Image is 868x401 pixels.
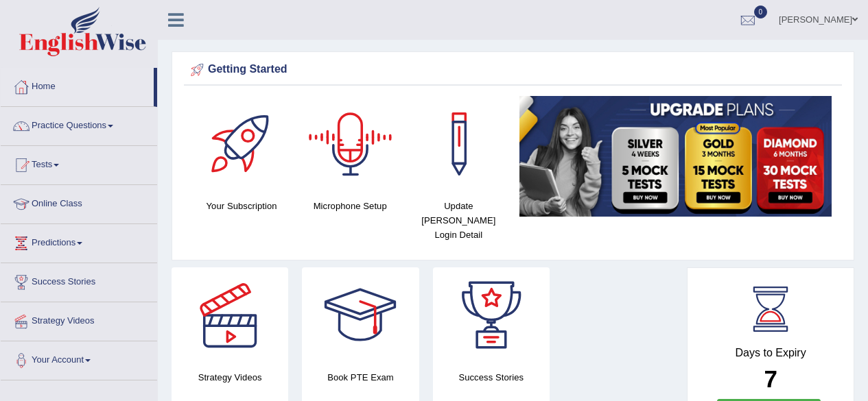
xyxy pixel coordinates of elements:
a: Practice Questions [1,107,157,141]
a: Online Class [1,185,157,219]
a: Predictions [1,224,157,258]
h4: Your Subscription [194,199,289,213]
a: Your Account [1,341,157,376]
h4: Update [PERSON_NAME] Login Detail [411,199,506,242]
a: Tests [1,146,157,180]
h4: Microphone Setup [303,199,397,213]
span: 0 [754,5,768,19]
a: Strategy Videos [1,302,157,337]
b: 7 [764,365,777,392]
h4: Success Stories [433,370,550,385]
a: Home [1,68,154,102]
h4: Strategy Videos [172,370,288,385]
h4: Days to Expiry [703,347,838,359]
img: small5.jpg [519,96,832,217]
a: Success Stories [1,263,157,297]
h4: Book PTE Exam [302,370,419,385]
div: Getting Started [187,60,838,80]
